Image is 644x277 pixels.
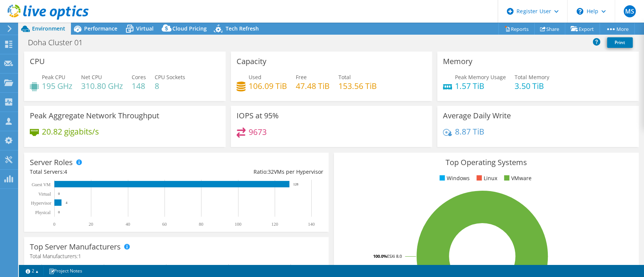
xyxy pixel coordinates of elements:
span: Cores [132,73,146,81]
h4: 153.56 TiB [338,82,377,90]
h4: 1.57 TiB [455,82,506,90]
h3: Peak Aggregate Network Throughput [30,112,159,120]
text: Physical [35,210,51,215]
span: Free [296,73,307,81]
h3: Top Server Manufacturers [30,243,121,251]
h3: Capacity [237,57,266,66]
h4: 3.50 TiB [515,82,549,90]
text: 40 [126,222,130,227]
text: Guest VM [32,182,51,187]
span: Used [249,73,261,81]
text: Virtual [38,191,51,197]
span: Peak CPU [42,73,65,81]
span: 32 [267,168,274,175]
tspan: 100.0% [373,253,387,259]
h3: IOPS at 95% [237,112,279,120]
h4: 8 [155,82,185,90]
span: Net CPU [81,73,102,81]
span: Total Memory [515,73,549,81]
a: Share [534,23,565,35]
h1: Doha Cluster 01 [25,38,94,47]
h3: Average Daily Write [443,112,511,120]
h3: Memory [443,57,472,66]
div: Total Servers: [30,168,177,176]
text: 4 [66,201,68,205]
svg: \n [576,8,583,15]
h4: Total Manufacturers: [30,252,323,260]
span: Tech Refresh [226,25,259,32]
text: 100 [235,222,241,227]
span: 4 [64,168,67,175]
h4: 310.80 GHz [81,82,123,90]
span: Environment [32,25,65,32]
span: MS [624,5,636,17]
a: 2 [20,266,44,275]
h4: 148 [132,82,146,90]
text: 20 [89,222,93,227]
text: 80 [199,222,203,227]
span: 1 [78,253,81,260]
a: Print [607,37,633,48]
a: Project Notes [43,266,88,275]
h4: 47.48 TiB [296,82,330,90]
text: 128 [293,182,298,186]
span: Peak Memory Usage [455,73,506,81]
text: 0 [58,210,60,214]
span: CPU Sockets [155,73,185,81]
li: VMware [502,174,532,182]
a: Export [565,23,600,35]
span: Total [338,73,351,81]
text: 120 [271,222,278,227]
text: 0 [53,222,55,227]
h4: 8.87 TiB [455,127,484,136]
a: Reports [498,23,535,35]
tspan: ESXi 8.0 [387,253,402,259]
h4: 106.09 TiB [249,82,287,90]
li: Windows [438,174,470,182]
h4: 9673 [249,128,267,136]
text: Hypervisor [31,200,51,206]
h3: CPU [30,57,45,66]
a: More [599,23,635,35]
text: 140 [308,222,315,227]
text: 60 [162,222,167,227]
h4: 20.82 gigabits/s [42,127,99,136]
div: Ratio: VMs per Hypervisor [177,168,323,176]
span: Virtual [136,25,154,32]
li: Linux [475,174,497,182]
text: 0 [58,192,60,196]
span: Performance [84,25,117,32]
h3: Top Operating Systems [340,158,633,167]
h4: 195 GHz [42,82,72,90]
span: Cloud Pricing [172,25,207,32]
h3: Server Roles [30,158,73,167]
